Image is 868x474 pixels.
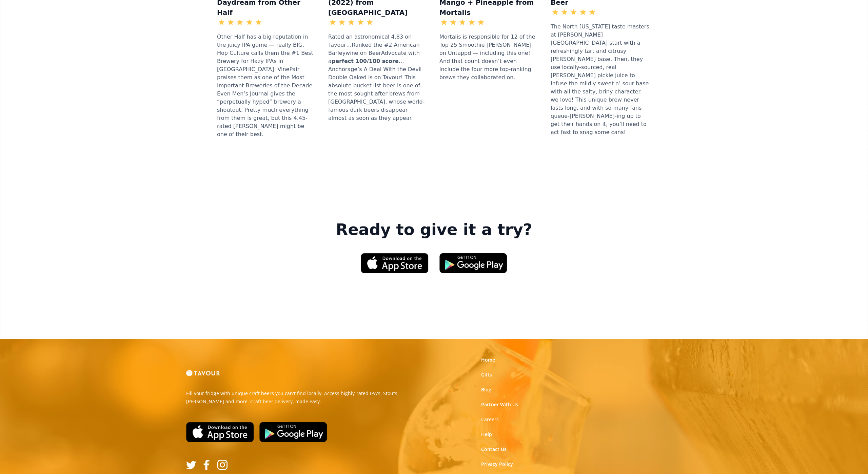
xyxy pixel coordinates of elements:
[551,19,651,140] div: The North [US_STATE] taste masters at [PERSON_NAME][GEOGRAPHIC_DATA] start with a refreshingly ta...
[328,29,429,126] div: Rated an astronomical 4.83 on Tavour…Ranked the #2 American Barleywine on BeerAdvocate with a …An...
[374,18,387,26] div: 4.83
[481,386,491,393] a: Blog
[597,8,609,16] div: 3.46
[481,416,499,423] strong: Careers
[217,29,317,142] div: Other Half has a big reputation in the juicy IPA game — really BIG. Hop Culture calls them the #1...
[336,220,532,239] strong: Ready to give it a try?
[481,371,492,378] a: Gifts
[481,446,507,453] a: Contact Us
[481,416,499,423] a: Careers
[439,29,540,85] div: Mortalis is responsible for 12 of the Top 25 Smoothie [PERSON_NAME] on Untappd — including this o...
[481,461,513,468] a: Privacy Policy
[186,389,429,406] p: Fill your fridge with unique craft beers you can't find locally. Access highly-rated IPA's, Stout...
[481,401,518,408] a: Partner With Us
[481,357,495,363] a: Home
[486,18,498,26] div: 4.48
[263,18,275,26] div: 4.45
[332,58,399,64] strong: perfect 100/100 score
[481,431,492,438] a: Help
